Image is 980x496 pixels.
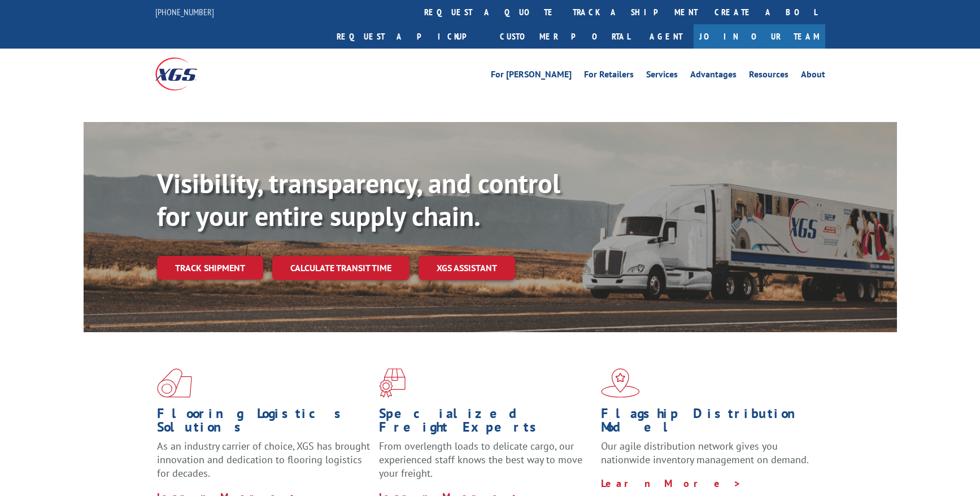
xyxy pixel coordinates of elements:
b: Visibility, transparency, and control for your entire supply chain. [157,166,560,233]
a: [PHONE_NUMBER] [155,6,214,18]
a: Services [646,70,678,82]
a: Learn More > [601,477,742,490]
a: Request a pickup [328,24,491,49]
a: Join Our Team [694,24,825,49]
a: For [PERSON_NAME] [491,70,572,82]
a: Track shipment [157,256,263,280]
a: Advantages [690,70,737,82]
img: xgs-icon-total-supply-chain-intelligence-red [157,368,192,398]
h1: Specialized Freight Experts [379,407,593,440]
a: Agent [638,24,694,49]
a: For Retailers [584,70,634,82]
a: Calculate transit time [272,256,410,280]
a: XGS ASSISTANT [419,256,515,280]
h1: Flooring Logistics Solutions [157,407,371,440]
span: As an industry carrier of choice, XGS has brought innovation and dedication to flooring logistics... [157,440,370,480]
p: From overlength loads to delicate cargo, our experienced staff knows the best way to move your fr... [379,440,593,490]
img: xgs-icon-focused-on-flooring-red [379,368,406,398]
h1: Flagship Distribution Model [601,407,815,440]
a: Customer Portal [491,24,638,49]
a: Resources [749,70,789,82]
span: Our agile distribution network gives you nationwide inventory management on demand. [601,440,809,466]
a: About [801,70,825,82]
img: xgs-icon-flagship-distribution-model-red [601,368,640,398]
